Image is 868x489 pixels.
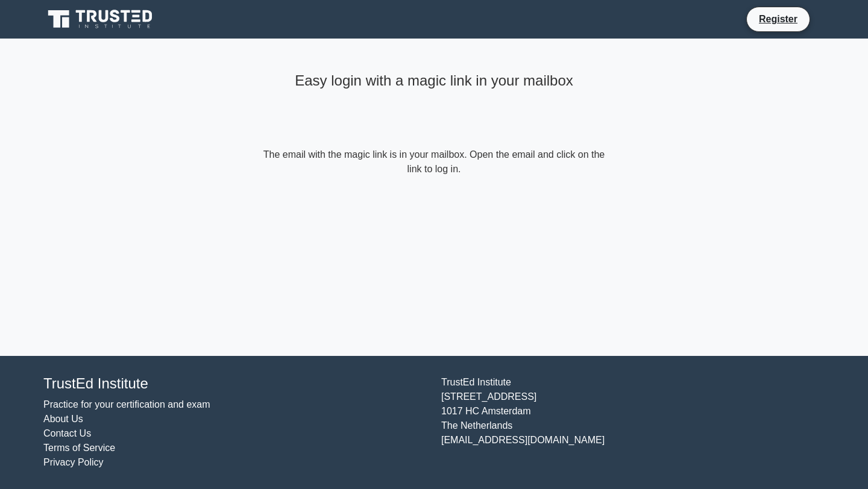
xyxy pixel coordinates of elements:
a: About Us [43,414,83,424]
h4: Easy login with a magic link in your mailbox [260,72,608,90]
a: Register [752,11,805,26]
form: The email with the magic link is in your mailbox. Open the email and click on the link to log in. [260,148,608,176]
h4: TrustEd Institute [43,375,427,393]
a: Practice for your certification and exam [43,399,210,410]
a: Privacy Policy [43,457,104,467]
a: Terms of Service [43,443,115,453]
a: Contact Us [43,428,91,438]
div: TrustEd Institute [STREET_ADDRESS] 1017 HC Amsterdam The Netherlands [EMAIL_ADDRESS][DOMAIN_NAME] [434,375,832,470]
